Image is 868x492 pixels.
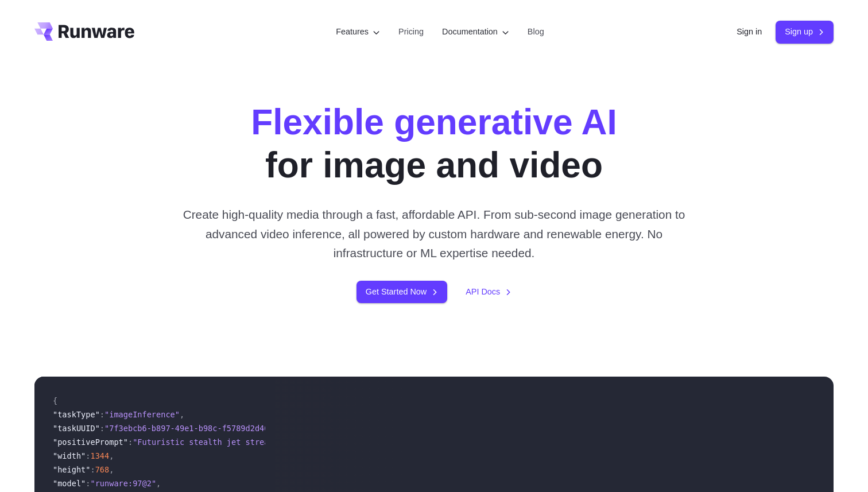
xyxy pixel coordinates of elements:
[53,396,57,405] span: {
[109,465,114,474] span: ,
[179,205,690,262] p: Create high-quality media through a fast, affordable API. From sub-second image generation to adv...
[104,424,283,433] span: "7f3ebcb6-b897-49e1-b98c-f5789d2d40d7"
[53,465,90,474] span: "height"
[90,465,95,474] span: :
[53,410,100,419] span: "taskType"
[251,101,617,187] h1: for image and video
[90,479,156,488] span: "runware:97@2"
[356,281,447,303] a: Get Started Now
[180,410,184,419] span: ,
[398,25,424,38] a: Pricing
[90,451,109,460] span: 1344
[34,22,134,41] a: Go to /
[128,437,133,447] span: :
[86,479,90,488] span: :
[86,451,90,460] span: :
[737,25,762,38] a: Sign in
[95,465,110,474] span: 768
[528,25,544,38] a: Blog
[251,102,617,142] strong: Flexible generative AI
[156,479,161,488] span: ,
[53,479,86,488] span: "model"
[53,451,86,460] span: "width"
[100,410,104,419] span: :
[466,285,511,299] a: API Docs
[53,424,100,433] span: "taskUUID"
[336,25,380,38] label: Features
[133,437,560,447] span: "Futuristic stealth jet streaking through a neon-lit cityscape with glowing purple exhaust"
[100,424,104,433] span: :
[442,25,509,38] label: Documentation
[53,437,128,447] span: "positivePrompt"
[109,451,114,460] span: ,
[104,410,180,419] span: "imageInference"
[776,21,834,43] a: Sign up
